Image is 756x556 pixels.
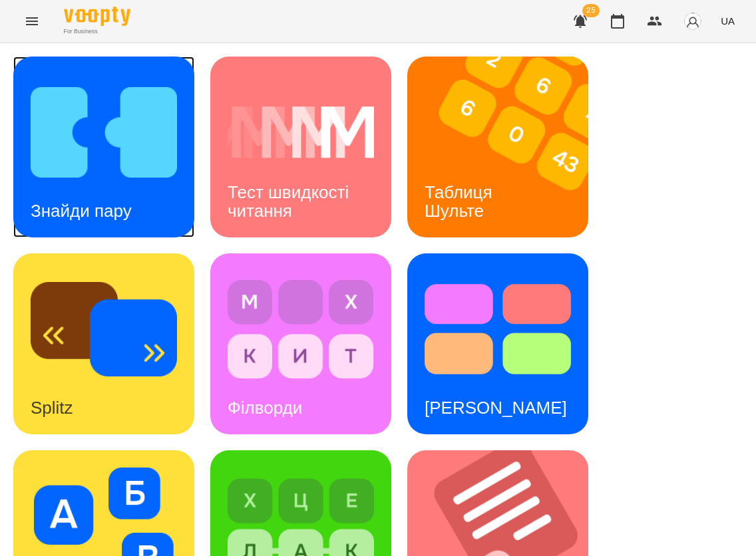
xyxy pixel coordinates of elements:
img: Таблиця Шульте [407,57,605,237]
h3: Знайди пару [31,201,132,221]
span: UA [721,14,735,28]
h3: Філворди [228,398,302,418]
img: Тест Струпа [425,271,571,388]
button: Menu [16,5,48,37]
a: Таблиця ШультеТаблиця Шульте [407,57,588,237]
img: avatar_s.png [683,12,702,31]
span: For Business [64,27,130,36]
a: ФілвордиФілворди [210,253,391,434]
a: Тест Струпа[PERSON_NAME] [407,253,588,434]
a: Знайди паруЗнайди пару [13,57,194,237]
h3: Таблиця Шульте [425,182,497,220]
img: Філворди [228,271,374,388]
h3: [PERSON_NAME] [425,398,567,418]
h3: Тест швидкості читання [228,182,353,220]
img: Voopty Logo [64,7,130,26]
h3: Splitz [31,398,73,418]
a: Тест швидкості читанняТест швидкості читання [210,57,391,237]
img: Тест швидкості читання [228,74,374,191]
img: Splitz [31,271,177,388]
button: UA [715,9,740,33]
span: 25 [582,4,600,17]
img: Знайди пару [31,74,177,191]
a: SplitzSplitz [13,253,194,434]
